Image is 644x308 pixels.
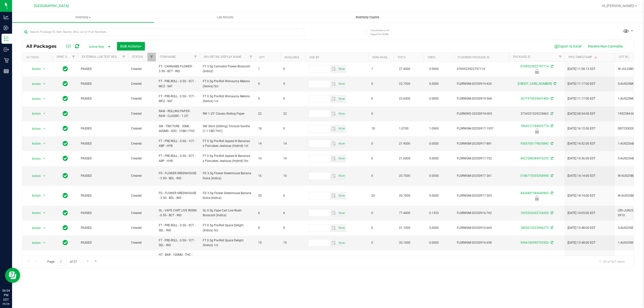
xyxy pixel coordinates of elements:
[330,239,337,246] span: select
[330,140,337,147] span: select
[568,67,595,71] span: [DATE] 11:58:13 EDT
[203,79,252,89] span: FT 0.5g Pre-Roll Wimauma Melons (Sativa) 5ct
[330,95,337,102] span: select
[520,191,549,195] a: 8434481584640963
[396,80,413,87] span: 22.7000
[258,193,277,198] span: 20
[57,55,76,59] a: Sync Status
[520,241,549,244] a: 9596182995793503
[27,155,41,162] span: Action
[337,172,346,180] span: select
[296,12,438,23] a: Inventory Counts
[550,157,553,160] span: Sync from Compliance System
[12,12,154,23] a: Inventory
[258,111,277,116] span: 22
[330,65,337,72] span: select
[63,65,68,72] span: In Sync
[520,255,549,259] a: 6117020495430053
[203,223,252,233] span: FT 0.5g Pre-Roll Space Delight (Indica) 5ct
[508,111,565,116] div: 3734251529235863
[568,211,595,215] span: [DATE] 14:05:00 EDT
[258,67,277,71] span: 1
[41,225,48,232] span: select
[27,239,41,246] span: Action
[427,80,441,87] span: 0.0000
[520,211,549,215] a: 7693326265724265
[568,81,595,86] span: [DATE] 11:17:00 EDT
[41,239,48,246] span: select
[568,226,595,230] span: [DATE] 13:48:00 EDT
[337,140,346,147] span: select
[520,124,549,128] a: 7864212184932774
[159,191,197,200] span: FD - FLOWER GREENHOUSE - 3.5G - BDL - IND
[41,110,48,117] span: select
[283,96,302,101] span: 9
[203,238,252,248] span: FT 0.5g Pre-Roll Space Delight (Indica) 1ct
[371,226,390,230] span: 0
[63,172,68,179] span: In Sync
[258,156,277,161] span: 10
[258,240,277,245] span: 19
[131,126,153,131] span: Created
[457,67,506,71] span: 0709523922797114
[337,95,346,103] span: Set Current date
[508,128,565,134] div: Newly Received
[337,65,346,73] span: Set Current date
[131,96,153,101] span: Created
[4,69,9,74] inline-svg: Reports
[283,240,302,245] span: 19
[81,67,125,71] span: PASSED
[371,126,390,131] span: 18
[92,258,100,265] a: Go to the last page
[22,28,304,36] input: Search Package ID, Item Name, SKU, Lot or Part Number...
[427,209,441,217] span: 0.1320
[330,110,337,117] span: select
[63,95,68,102] span: In Sync
[131,193,153,198] span: Created
[427,155,441,162] span: 0.0000
[551,42,585,51] button: Export to Excel
[258,173,277,178] span: 16
[159,124,197,134] span: SW - TINCTURE - 30ML - 600MG - SOO - 1CBD-1THC
[283,173,302,178] span: 16
[259,56,265,59] a: Qty
[2,288,10,302] p: 06:04 PM EDT
[131,211,153,215] span: Created
[396,224,413,232] span: 21.1000
[457,141,506,146] span: FLSRWGM-20250917-881
[258,81,277,86] span: 9
[550,211,553,215] span: Sync from Compliance System
[568,240,595,245] span: [DATE] 13:48:00 EDT
[427,95,441,102] span: 0.0000
[553,82,556,85] span: Sync from Compliance System
[337,209,346,217] span: Set Current date
[427,140,441,147] span: 0.0000
[203,94,252,104] span: FT 0.5g Pre-Roll Wimauma Melons (Sativa) 1ct
[337,239,346,246] span: select
[337,95,346,102] span: select
[457,126,506,131] span: FLSRWGM-20250917-1957
[41,125,48,132] span: select
[337,172,346,180] span: Set Current date
[159,208,197,218] span: GL - VAPE CART LIVE ROSIN - 0.5G - BCT - IND
[258,96,277,101] span: 9
[283,193,302,198] span: 0
[27,110,41,117] span: Action
[457,111,506,116] span: FLSRWWD-20250918-005
[337,80,346,87] span: Set Current date
[427,125,441,132] span: 1.0900
[550,255,553,259] span: Sync from Compliance System
[371,96,390,101] span: 0
[81,96,125,101] span: PASSED
[457,156,506,161] span: FLSRWGM-20250917-752
[247,53,255,61] a: Filter
[81,156,125,161] span: PASSED
[337,110,346,117] span: select
[63,110,68,117] span: In Sync
[159,238,197,248] span: FT - PRE-ROLL - 0.5G - 1CT - SEL - IND
[337,225,346,232] span: select
[309,56,319,59] a: Use By
[63,140,68,147] span: In Sync
[63,80,68,87] span: In Sync
[283,111,302,116] span: 22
